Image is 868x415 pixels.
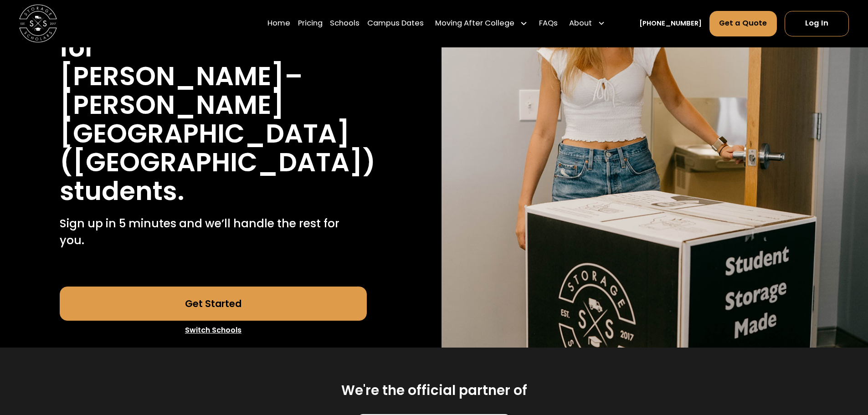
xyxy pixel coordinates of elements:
a: Campus Dates [367,10,424,37]
div: About [565,10,609,37]
a: Log In [785,11,849,36]
a: Schools [330,10,360,37]
a: Get Started [60,287,367,321]
a: Get a Quote [709,11,777,36]
img: Storage Scholars main logo [19,5,57,42]
a: FAQs [539,10,558,37]
h2: We're the official partner of [341,382,527,399]
a: [PHONE_NUMBER] [639,19,702,29]
div: Moving After College [435,18,514,30]
a: Pricing [298,10,323,37]
a: home [19,5,57,42]
a: Switch Schools [60,321,367,340]
h1: [PERSON_NAME]–[PERSON_NAME][GEOGRAPHIC_DATA] ([GEOGRAPHIC_DATA]) [60,62,375,177]
p: Sign up in 5 minutes and we’ll handle the rest for you. [60,215,367,249]
h1: students. [60,177,185,205]
div: Moving After College [431,10,532,37]
a: Home [267,10,290,37]
div: About [569,18,592,30]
